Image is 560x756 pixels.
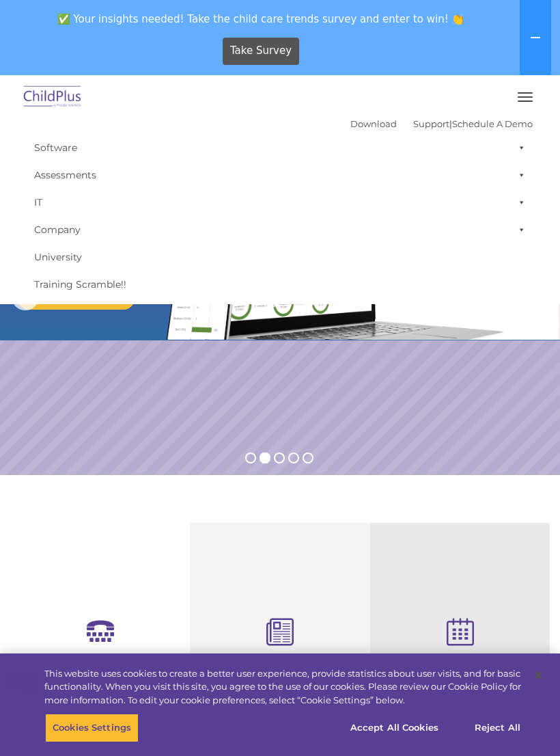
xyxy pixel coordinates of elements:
[45,714,139,742] button: Cookies Settings
[20,81,85,113] img: ChildPlus by Procare Solutions
[350,118,533,129] font: |
[223,38,300,65] a: Take Survey
[27,243,533,271] a: University
[452,118,533,129] a: Schedule A Demo
[44,667,521,707] div: This website uses cookies to create a better user experience, provide statistics about user visit...
[413,118,449,129] a: Support
[343,714,446,742] button: Accept All Cookies
[230,39,292,63] span: Take Survey
[27,161,533,189] a: Assessments
[5,5,517,32] span: ✅ Your insights needed! Take the child care trends survey and enter to win! 👏
[523,660,553,690] button: Close
[27,271,533,298] a: Training Scramble!!
[27,134,533,161] a: Software
[350,118,397,129] a: Download
[27,189,533,216] a: IT
[27,216,533,243] a: Company
[455,714,540,742] button: Reject All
